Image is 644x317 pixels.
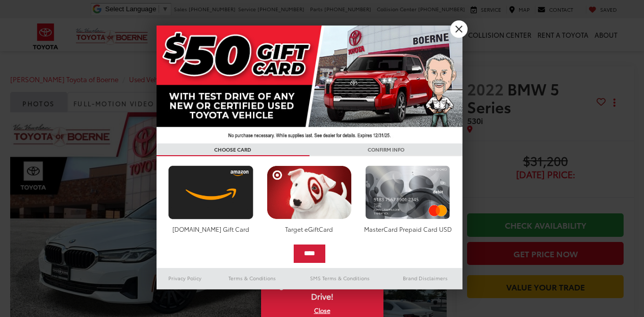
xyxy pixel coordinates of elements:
a: Privacy Policy [157,272,214,284]
img: amazoncard.png [166,165,256,220]
a: Terms & Conditions [213,272,291,284]
div: [DOMAIN_NAME] Gift Card [166,225,256,233]
a: Brand Disclaimers [388,272,462,284]
img: targetcard.png [264,165,354,220]
h3: CONFIRM INFO [310,143,462,156]
div: MasterCard Prepaid Card USD [363,225,453,233]
span: Snag $50 Gift Card with a Test Drive! [262,274,382,305]
h3: CHOOSE CARD [157,143,310,156]
a: SMS Terms & Conditions [292,272,388,284]
div: Target eGiftCard [264,225,354,233]
img: 42635_top_851395.jpg [157,26,462,143]
img: mastercard.png [363,165,453,220]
